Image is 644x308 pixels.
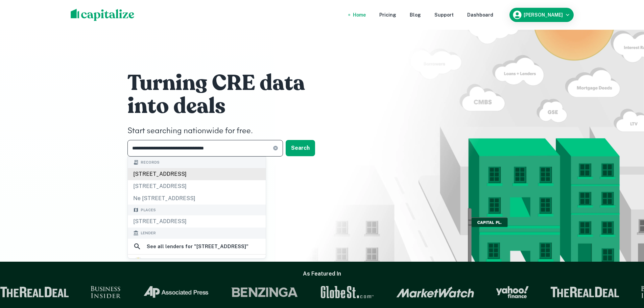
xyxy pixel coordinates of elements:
iframe: Chat Widget [610,254,644,286]
img: picture [134,258,143,267]
h6: See all lenders for " [STREET_ADDRESS] " [147,242,248,251]
h1: Turning CRE data [127,70,330,97]
span: Lender [141,230,156,236]
div: [STREET_ADDRESS] [128,215,266,228]
h1: into deals [127,93,330,120]
button: Search [286,140,315,156]
img: Benzinga [230,286,298,298]
span: Records [141,160,160,165]
img: Yahoo Finance [495,286,528,298]
a: Dashboard [467,11,493,19]
h4: Start searching nationwide for free. [127,125,330,137]
div: [GEOGRAPHIC_DATA] cra [147,257,214,267]
a: Support [434,11,454,19]
div: [STREET_ADDRESS] [128,180,266,192]
img: capitalize-logo.png [71,9,135,21]
a: Home [353,11,366,19]
div: [STREET_ADDRESS] [128,168,266,180]
a: [GEOGRAPHIC_DATA] cra [128,255,266,269]
div: ne [STREET_ADDRESS] [128,192,266,205]
span: Places [141,207,156,213]
img: Associated Press [142,286,209,298]
img: The Real Deal [550,287,619,298]
img: GlobeSt [319,286,374,298]
img: Market Watch [396,286,474,298]
a: Pricing [379,11,396,19]
h6: As Featured In [303,270,341,278]
img: Business Insider [90,286,120,298]
a: Blog [410,11,421,19]
button: [PERSON_NAME] [509,8,574,22]
h6: [PERSON_NAME] [524,13,563,17]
